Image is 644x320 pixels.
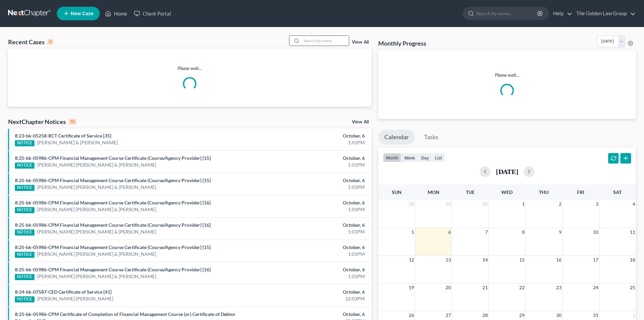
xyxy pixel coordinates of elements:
[629,256,636,264] span: 18
[519,256,525,264] span: 15
[445,311,452,319] span: 27
[253,289,365,295] div: October, 6
[37,206,156,213] a: [PERSON_NAME] [PERSON_NAME] & [PERSON_NAME]
[482,311,488,319] span: 28
[539,189,549,195] span: Thu
[15,244,211,250] a: 8:25-bk-05986-CPM Financial Management Course Certificate (Course/Agency Provider) [15]
[253,311,365,318] div: October, 6
[595,200,599,208] span: 3
[392,189,402,195] span: Sun
[37,162,156,168] a: [PERSON_NAME] [PERSON_NAME] & [PERSON_NAME]
[613,189,622,195] span: Sat
[558,228,562,236] span: 9
[408,256,415,264] span: 12
[15,207,34,213] div: NOTICE
[253,273,365,280] div: 1:01PM
[47,39,53,45] div: 0
[466,189,475,195] span: Tue
[501,189,512,195] span: Wed
[496,168,518,175] h2: [DATE]
[253,132,365,139] div: October, 6
[476,7,538,20] input: Search by name...
[253,162,365,168] div: 1:01PM
[484,228,488,236] span: 7
[352,40,369,45] a: View All
[445,256,452,264] span: 13
[37,295,113,302] a: [PERSON_NAME] [PERSON_NAME]
[555,311,562,319] span: 30
[428,189,439,195] span: Mon
[378,130,415,145] a: Calendar
[482,256,488,264] span: 14
[15,185,34,191] div: NOTICE
[632,200,636,208] span: 4
[352,120,369,124] a: View All
[253,295,365,302] div: 12:03PM
[69,119,76,125] div: 10
[411,228,415,236] span: 5
[37,184,156,191] a: [PERSON_NAME] [PERSON_NAME] & [PERSON_NAME]
[15,252,34,258] div: NOTICE
[15,133,111,139] a: 8:23-bk-05258-RCT Certificate of Service [35]
[521,228,525,236] span: 8
[519,284,525,292] span: 22
[253,155,365,162] div: October, 6
[253,184,365,191] div: 1:01PM
[401,153,418,162] button: week
[629,284,636,292] span: 25
[15,296,34,302] div: NOTICE
[37,228,156,235] a: [PERSON_NAME] [PERSON_NAME] & [PERSON_NAME]
[102,7,130,20] a: Home
[519,311,525,319] span: 29
[15,229,34,236] div: NOTICE
[253,266,365,273] div: October, 6
[592,311,599,319] span: 31
[253,228,365,235] div: 1:01PM
[555,256,562,264] span: 16
[15,163,34,169] div: NOTICE
[550,7,572,20] a: Help
[15,267,211,272] a: 8:25-bk-05986-CPM Financial Management Course Certificate (Course/Agency Provider) [16]
[15,200,211,205] a: 8:25-bk-05986-CPM Financial Management Course Certificate (Course/Agency Provider) [16]
[629,228,636,236] span: 11
[15,140,34,146] div: NOTICE
[432,153,445,162] button: list
[592,256,599,264] span: 17
[482,284,488,292] span: 21
[15,155,211,161] a: 8:25-bk-05986-CPM Financial Management Course Certificate (Course/Agency Provider) [15]
[253,199,365,206] div: October, 6
[592,228,599,236] span: 10
[253,177,365,184] div: October, 6
[71,11,93,16] span: New Case
[15,274,34,280] div: NOTICE
[408,311,415,319] span: 26
[8,118,76,126] div: NextChapter Notices
[408,284,415,292] span: 19
[15,222,211,228] a: 8:25-bk-05986-CPM Financial Management Course Certificate (Course/Agency Provider) [16]
[253,244,365,251] div: October, 6
[448,228,452,236] span: 6
[577,189,584,195] span: Fri
[573,7,636,20] a: The Golden Law Group
[558,200,562,208] span: 2
[445,284,452,292] span: 20
[37,251,156,257] a: [PERSON_NAME] [PERSON_NAME] & [PERSON_NAME]
[37,139,118,146] a: [PERSON_NAME] & [PERSON_NAME]
[15,177,211,183] a: 8:25-bk-05986-CPM Financial Management Course Certificate (Course/Agency Provider) [15]
[8,38,53,46] div: Recent Cases
[253,251,365,257] div: 1:01PM
[418,130,445,145] a: Tasks
[15,289,112,295] a: 8:24-bk-07587-CED Certificate of Service [41]
[383,153,401,162] button: month
[302,36,349,46] input: Search by name...
[384,72,630,78] p: Please wait...
[632,311,636,319] span: 1
[408,200,415,208] span: 28
[253,206,365,213] div: 1:01PM
[445,200,452,208] span: 29
[130,7,174,20] a: Client Portal
[8,65,372,72] p: Please wait...
[253,139,365,146] div: 1:01PM
[521,200,525,208] span: 1
[253,222,365,228] div: October, 6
